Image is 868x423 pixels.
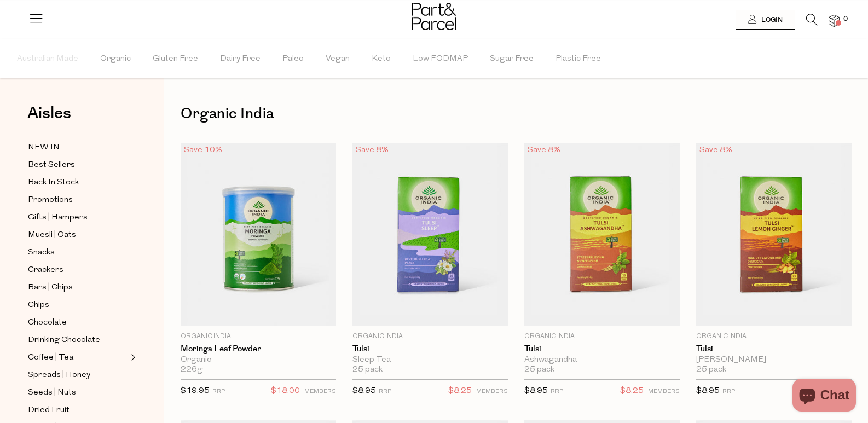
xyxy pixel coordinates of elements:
[352,365,383,375] span: 25 pack
[28,246,128,259] a: Snacks
[696,143,852,326] img: Tulsi
[352,355,508,365] div: Sleep Tea
[212,389,225,395] small: RRP
[28,211,128,224] a: Gifts | Hampers
[28,334,100,347] span: Drinking Chocolate
[759,15,783,25] span: Login
[28,299,49,312] span: Chips
[28,228,128,242] a: Muesli | Oats
[448,384,472,398] span: $8.25
[490,40,534,78] span: Sugar Free
[841,14,850,24] span: 0
[28,193,128,207] a: Promotions
[620,384,644,398] span: $8.25
[648,389,680,395] small: MEMBERS
[28,158,128,172] a: Best Sellers
[696,387,720,395] span: $8.95
[412,3,456,30] img: Part&Parcel
[181,365,202,375] span: 226g
[789,379,859,414] inbox-online-store-chat: Shopify online store chat
[181,387,210,395] span: $19.95
[352,143,508,326] img: Tulsi
[28,281,128,294] a: Bars | Chips
[524,344,680,354] a: Tulsi
[524,143,680,326] img: Tulsi
[28,264,63,277] span: Crackers
[352,143,392,158] div: Save 8%
[28,351,73,364] span: Coffee | Tea
[28,141,60,154] span: NEW IN
[413,40,468,78] span: Low FODMAP
[524,355,680,365] div: Ashwagandha
[181,143,336,326] img: Moringa Leaf Powder
[271,384,300,398] span: $18.00
[28,316,128,329] a: Chocolate
[220,40,261,78] span: Dairy Free
[181,355,336,365] div: Organic
[28,159,75,172] span: Best Sellers
[326,40,350,78] span: Vegan
[128,351,136,364] button: Expand/Collapse Coffee | Tea
[524,332,680,341] p: Organic India
[524,387,548,395] span: $8.95
[28,194,73,207] span: Promotions
[282,40,304,78] span: Paleo
[100,40,131,78] span: Organic
[181,101,852,126] h1: Organic India
[352,344,508,354] a: Tulsi
[304,389,336,395] small: MEMBERS
[28,386,76,399] span: Seeds | Nuts
[28,386,128,399] a: Seeds | Nuts
[829,15,840,26] a: 0
[28,404,70,417] span: Dried Fruit
[181,344,336,354] a: Moringa Leaf Powder
[476,389,508,395] small: MEMBERS
[696,143,736,158] div: Save 8%
[352,387,376,395] span: $8.95
[372,40,391,78] span: Keto
[696,332,852,341] p: Organic India
[28,229,76,242] span: Muesli | Oats
[28,176,79,189] span: Back In Stock
[28,403,128,417] a: Dried Fruit
[696,344,852,354] a: Tulsi
[181,143,225,158] div: Save 10%
[736,10,795,30] a: Login
[379,389,391,395] small: RRP
[28,369,90,382] span: Spreads | Honey
[153,40,198,78] span: Gluten Free
[27,105,71,132] a: Aisles
[28,211,88,224] span: Gifts | Hampers
[27,101,71,125] span: Aisles
[28,281,73,294] span: Bars | Chips
[28,263,128,277] a: Crackers
[28,368,128,382] a: Spreads | Honey
[28,333,128,347] a: Drinking Chocolate
[696,365,726,375] span: 25 pack
[17,40,78,78] span: Australian Made
[555,40,601,78] span: Plastic Free
[28,316,67,329] span: Chocolate
[28,176,128,189] a: Back In Stock
[352,332,508,341] p: Organic India
[524,143,564,158] div: Save 8%
[524,365,554,375] span: 25 pack
[181,332,336,341] p: Organic India
[28,298,128,312] a: Chips
[696,355,852,365] div: [PERSON_NAME]
[722,389,735,395] small: RRP
[28,246,55,259] span: Snacks
[28,351,128,364] a: Coffee | Tea
[28,141,128,154] a: NEW IN
[551,389,563,395] small: RRP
